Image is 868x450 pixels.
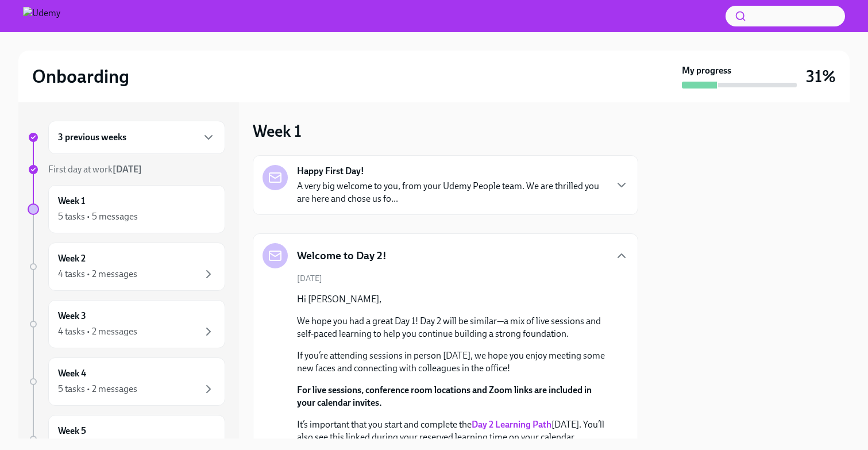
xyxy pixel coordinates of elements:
strong: My progress [682,64,731,77]
a: Week 24 tasks • 2 messages [28,243,225,291]
a: Week 45 tasks • 2 messages [28,357,225,406]
div: 4 tasks • 2 messages [58,268,137,280]
p: If you’re attending sessions in person [DATE], we hope you enjoy meeting some new faces and conne... [297,349,610,375]
h5: Welcome to Day 2! [297,248,387,263]
div: 5 tasks • 5 messages [58,210,138,223]
span: [DATE] [297,273,322,284]
a: Week 15 tasks • 5 messages [28,185,225,233]
p: It’s important that you start and complete the [DATE]. You’ll also see this linked during your re... [297,418,610,444]
h6: Week 5 [58,425,86,437]
a: First day at work[DATE] [28,163,225,176]
h2: Onboarding [32,65,129,88]
div: 3 previous weeks [48,121,225,154]
h6: Week 2 [58,252,86,265]
h3: 31% [806,66,836,87]
h6: Week 3 [58,310,86,322]
strong: [DATE] [113,164,142,175]
h6: 3 previous weeks [58,131,126,144]
p: We hope you had a great Day 1! Day 2 will be similar—a mix of live sessions and self-paced learni... [297,315,610,340]
h3: Week 1 [253,121,302,141]
p: Hi [PERSON_NAME], [297,293,610,306]
img: Udemy [23,7,60,25]
div: 4 tasks • 2 messages [58,325,137,338]
strong: Happy First Day! [297,165,364,178]
h6: Week 1 [58,195,85,207]
div: 5 tasks • 2 messages [58,383,137,395]
strong: For live sessions, conference room locations and Zoom links are included in your calendar invites. [297,384,592,408]
a: Day 2 Learning Path [472,419,551,430]
p: A very big welcome to you, from your Udemy People team. We are thrilled you are here and chose us... [297,180,605,205]
h6: Week 4 [58,367,86,380]
span: First day at work [48,164,142,175]
a: Week 34 tasks • 2 messages [28,300,225,348]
